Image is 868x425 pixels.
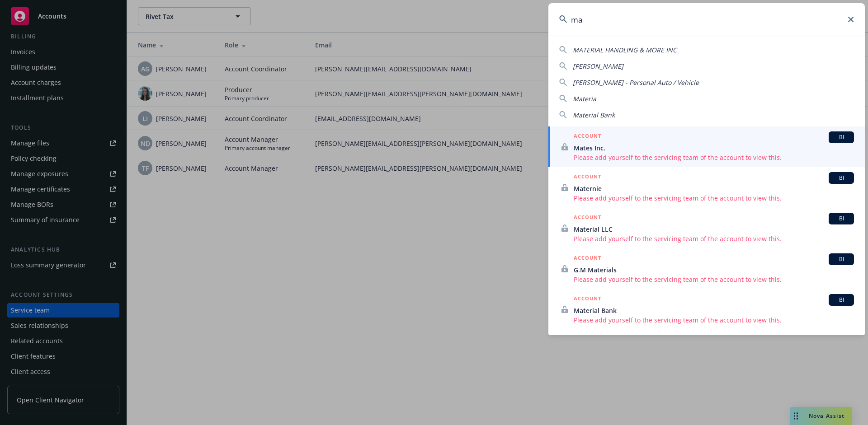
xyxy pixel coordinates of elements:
span: Material Bank [574,306,854,315]
span: MATERIAL HANDLING & MORE INC [573,46,677,54]
span: Material Bank [573,111,615,119]
span: BI [832,133,850,141]
a: ACCOUNTBIMates Inc.Please add yourself to the servicing team of the account to view this. [548,126,865,167]
span: Materia [573,94,596,103]
span: Please add yourself to the servicing team of the account to view this. [574,234,854,243]
a: ACCOUNTBIMaterial BankPlease add yourself to the servicing team of the account to view this. [548,289,865,330]
span: [PERSON_NAME] - Personal Auto / Vehicle [573,78,699,87]
h5: ACCOUNT [574,253,601,264]
h5: ACCOUNT [574,172,601,183]
span: Material LLC [574,224,854,234]
span: BI [832,255,850,263]
a: ACCOUNTBIMaterniePlease add yourself to the servicing team of the account to view this. [548,167,865,208]
a: ACCOUNTBIG.M MaterialsPlease add yourself to the servicing team of the account to view this. [548,248,865,289]
span: Please add yourself to the servicing team of the account to view this. [574,275,854,284]
span: [PERSON_NAME] [573,62,623,70]
input: Search... [548,3,865,36]
span: BI [832,296,850,304]
h5: ACCOUNT [574,131,601,142]
span: Please add yourself to the servicing team of the account to view this. [574,153,854,162]
span: G.M Materials [574,265,854,275]
span: BI [832,174,850,182]
span: BI [832,215,850,223]
h5: ACCOUNT [574,294,601,305]
span: Please add yourself to the servicing team of the account to view this. [574,193,854,203]
span: Maternie [574,184,854,193]
h5: ACCOUNT [574,213,601,224]
span: Please add yourself to the servicing team of the account to view this. [574,315,854,325]
a: ACCOUNTBIMaterial LLCPlease add yourself to the servicing team of the account to view this. [548,208,865,248]
span: Mates Inc. [574,143,854,153]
